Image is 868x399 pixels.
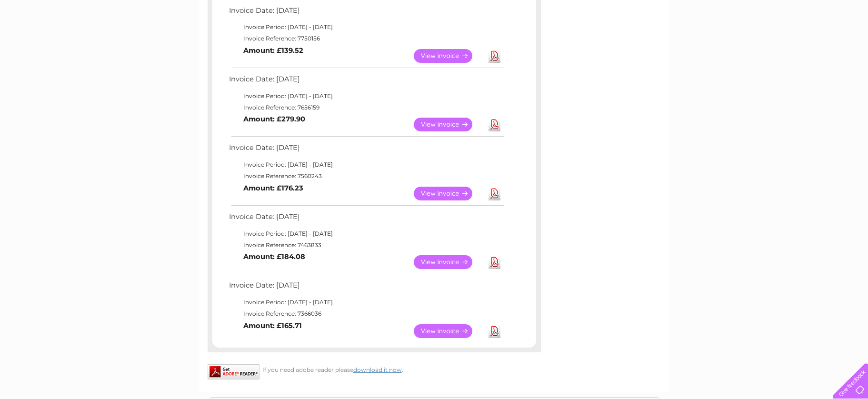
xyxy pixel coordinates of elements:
[243,115,305,123] b: Amount: £279.90
[414,49,484,63] a: View
[353,366,402,373] a: download it now
[243,321,302,330] b: Amount: £165.71
[227,297,505,308] td: Invoice Period: [DATE] - [DATE]
[227,170,505,182] td: Invoice Reference: 7560243
[243,184,303,192] b: Amount: £176.23
[700,40,718,48] a: Water
[227,73,505,90] td: Invoice Date: [DATE]
[837,40,859,48] a: Log out
[243,46,303,55] b: Amount: £139.52
[227,239,505,251] td: Invoice Reference: 7463833
[414,255,484,269] a: View
[227,33,505,44] td: Invoice Reference: 7750156
[30,25,79,54] img: logo.png
[227,102,505,113] td: Invoice Reference: 7656159
[489,187,500,200] a: Download
[243,252,305,261] b: Amount: £184.08
[489,324,500,338] a: Download
[414,187,484,200] a: View
[227,4,505,22] td: Invoice Date: [DATE]
[227,308,505,319] td: Invoice Reference: 7366036
[210,5,659,46] div: Clear Business is a trading name of Verastar Limited (registered in [GEOGRAPHIC_DATA] No. 3667643...
[489,118,500,131] a: Download
[414,324,484,338] a: View
[489,255,500,269] a: Download
[489,49,500,63] a: Download
[688,5,754,17] a: 0333 014 3131
[751,40,779,48] a: Telecoms
[208,364,541,373] div: If you need adobe reader please .
[227,279,505,297] td: Invoice Date: [DATE]
[227,228,505,239] td: Invoice Period: [DATE] - [DATE]
[227,21,505,33] td: Invoice Period: [DATE] - [DATE]
[227,210,505,228] td: Invoice Date: [DATE]
[227,90,505,102] td: Invoice Period: [DATE] - [DATE]
[785,40,799,48] a: Blog
[227,159,505,170] td: Invoice Period: [DATE] - [DATE]
[724,40,745,48] a: Energy
[414,118,484,131] a: View
[805,40,828,48] a: Contact
[227,141,505,159] td: Invoice Date: [DATE]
